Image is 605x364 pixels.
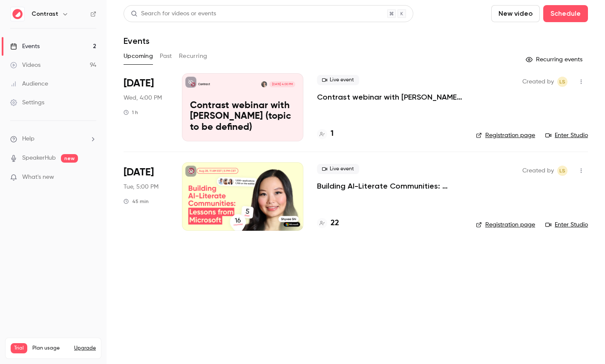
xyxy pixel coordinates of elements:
div: Videos [10,61,40,69]
a: SpeakerHub [22,154,56,163]
button: Past [160,49,172,63]
span: [DATE] 4:00 PM [269,81,295,87]
div: Dec 9 Tue, 11:00 AM (America/New York) [124,162,168,230]
p: Contrast webinar with [PERSON_NAME] (topic to be defined) [190,100,295,133]
span: Live event [317,75,359,85]
div: Settings [10,98,44,107]
h6: Contrast [32,10,58,18]
div: Search for videos or events [131,9,216,18]
h1: Events [124,36,150,46]
a: Contrast webinar with Liana (topic to be defined)ContrastLiana Hakobyan[DATE] 4:00 PMContrast web... [182,73,303,141]
span: LS [559,77,565,87]
img: Contrast [11,7,24,21]
a: Enter Studio [545,221,588,229]
span: Tue, 5:00 PM [124,183,158,191]
span: Created by [522,166,554,176]
a: Registration page [476,221,535,229]
button: New video [491,5,540,22]
a: Contrast webinar with [PERSON_NAME] (topic to be defined) [317,92,462,102]
span: Wed, 4:00 PM [124,94,162,102]
a: Registration page [476,131,535,140]
button: Recurring [179,49,207,63]
span: new [61,154,78,163]
h4: 1 [331,128,334,140]
div: 45 min [124,198,149,205]
button: Recurring events [522,53,588,66]
p: Contrast [198,82,210,86]
img: Liana Hakobyan [261,81,267,87]
div: Dec 3 Wed, 4:00 PM (Europe/Amsterdam) [124,73,168,141]
div: 1 h [124,109,138,116]
span: [DATE] [124,77,154,90]
button: Upcoming [124,49,153,63]
span: Trial [11,343,27,353]
span: Live event [317,164,359,174]
li: help-dropdown-opener [10,135,96,143]
span: Help [22,135,35,143]
span: Lusine Sargsyan [557,166,568,176]
span: [DATE] [124,166,154,179]
a: 1 [317,128,334,140]
a: 22 [317,218,339,229]
span: Plan usage [32,345,69,352]
a: Building AI-Literate Communities: Lessons from Microsoft [317,181,462,191]
h4: 22 [331,218,339,229]
span: Lusine Sargsyan [557,77,568,87]
a: Enter Studio [545,131,588,140]
div: Audience [10,80,48,88]
div: Events [10,42,40,51]
span: Created by [522,77,554,87]
span: LS [559,166,565,176]
span: What's new [22,173,54,182]
button: Schedule [543,5,588,22]
button: Upgrade [74,345,96,352]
